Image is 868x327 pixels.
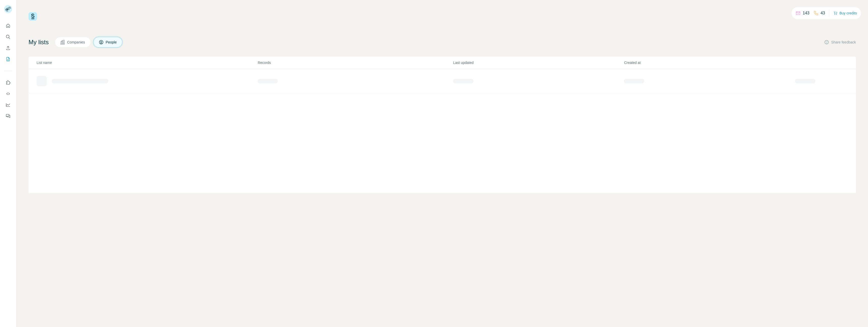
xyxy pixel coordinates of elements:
[821,10,825,16] p: 43
[37,60,257,65] p: List name
[258,60,452,65] p: Records
[4,100,12,109] button: Dashboard
[4,43,12,53] button: Enrich CSV
[29,38,49,46] h4: My lists
[833,10,857,17] button: Buy credits
[106,40,117,45] span: People
[4,89,12,98] button: Use Surfe API
[4,21,12,30] button: Quick start
[803,10,809,16] p: 143
[453,60,624,65] p: Last updated
[67,40,86,45] span: Companies
[624,60,795,65] p: Created at
[4,111,12,121] button: Feedback
[4,55,12,64] button: My lists
[4,32,12,41] button: Search
[29,12,37,21] img: Surfe Logo
[4,78,12,87] button: Use Surfe on LinkedIn
[824,40,856,45] button: Share feedback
